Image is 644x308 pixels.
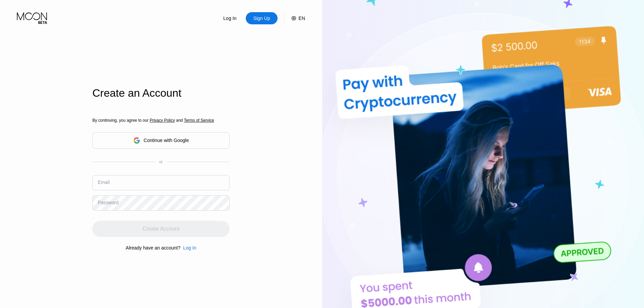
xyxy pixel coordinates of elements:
div: Sign Up [253,15,271,22]
div: Log In [214,12,246,24]
div: Log In [183,245,196,251]
div: Continue with Google [92,132,230,149]
div: Already have an account? [126,245,181,251]
div: Log In [181,245,196,251]
div: Create an Account [92,87,230,99]
div: By continuing, you agree to our [92,118,230,123]
div: Sign Up [246,12,278,24]
div: Password [98,200,118,205]
div: Email [98,180,110,185]
div: EN [284,12,305,24]
div: Continue with Google [144,138,189,143]
span: Terms of Service [184,118,214,123]
div: EN [299,16,305,21]
span: and [175,118,184,123]
span: Privacy Policy [150,118,175,123]
div: Log In [223,15,237,22]
div: or [159,160,163,164]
